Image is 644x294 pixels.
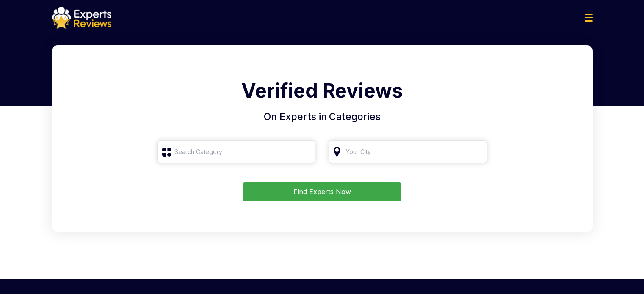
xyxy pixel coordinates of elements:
[52,7,111,29] img: logo
[329,140,487,163] input: Your City
[585,14,593,22] img: Menu Icon
[157,140,316,163] input: Search Category
[62,110,583,124] h4: On Experts in Categories
[243,182,401,201] button: Find Experts Now
[62,76,583,110] h1: Verified Reviews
